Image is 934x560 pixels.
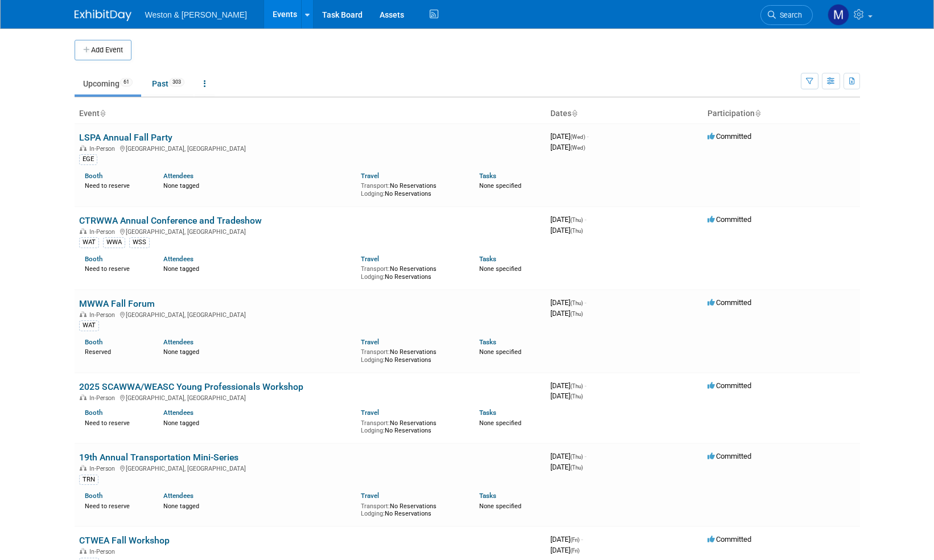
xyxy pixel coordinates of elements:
[585,381,586,390] span: -
[570,228,583,234] span: (Thu)
[585,452,586,460] span: -
[361,348,390,356] span: Transport:
[570,134,585,140] span: (Wed)
[570,393,583,400] span: (Thu)
[85,255,102,263] a: Booth
[75,104,546,123] th: Event
[550,215,586,224] span: [DATE]
[120,78,133,87] span: 61
[79,452,238,463] a: 19th Annual Transportation Mini-Series
[585,215,586,224] span: -
[760,5,813,25] a: Search
[361,492,379,500] a: Travel
[479,172,496,180] a: Tasks
[79,381,303,392] a: 2025 SCAWWA/WEASC Young Professionals Workshop
[85,346,147,356] div: Reserved
[361,417,462,435] div: No Reservations No Reservations
[103,237,125,248] div: WWA
[361,356,385,364] span: Lodging:
[75,40,131,60] button: Add Event
[587,132,589,141] span: -
[80,465,87,471] img: In-Person Event
[79,227,541,236] div: [GEOGRAPHIC_DATA], [GEOGRAPHIC_DATA]
[85,338,102,346] a: Booth
[79,320,99,331] div: WAT
[85,417,147,427] div: Need to reserve
[361,182,390,190] span: Transport:
[85,263,147,273] div: Need to reserve
[163,417,352,427] div: None tagged
[707,132,751,141] span: Committed
[163,500,352,510] div: None tagged
[550,392,583,400] span: [DATE]
[79,154,97,164] div: EGE
[479,348,521,356] span: None specified
[570,537,579,543] span: (Fri)
[479,419,521,427] span: None specified
[550,298,586,307] span: [DATE]
[479,182,521,190] span: None specified
[163,409,194,417] a: Attendees
[79,535,170,546] a: CTWEA Fall Workshop
[361,265,390,273] span: Transport:
[89,145,118,153] span: In-Person
[80,228,87,234] img: In-Person Event
[361,273,385,281] span: Lodging:
[707,298,751,307] span: Committed
[828,4,849,26] img: Mary Ann Trujillo
[581,535,583,543] span: -
[80,394,87,400] img: In-Person Event
[163,338,194,346] a: Attendees
[585,298,586,307] span: -
[361,500,462,518] div: No Reservations No Reservations
[80,145,87,151] img: In-Person Event
[89,548,118,555] span: In-Person
[361,409,379,417] a: Travel
[163,172,194,180] a: Attendees
[85,492,102,500] a: Booth
[169,78,184,87] span: 303
[75,73,141,94] a: Upcoming61
[89,311,118,319] span: In-Person
[479,492,496,500] a: Tasks
[85,180,147,190] div: Need to reserve
[479,338,496,346] a: Tasks
[550,452,586,460] span: [DATE]
[361,338,379,346] a: Travel
[570,464,583,471] span: (Thu)
[89,228,118,236] span: In-Person
[550,309,583,318] span: [DATE]
[143,73,193,94] a: Past303
[571,109,577,118] a: Sort by Start Date
[361,427,385,434] span: Lodging:
[550,535,583,543] span: [DATE]
[163,492,194,500] a: Attendees
[163,346,352,356] div: None tagged
[85,500,147,510] div: Need to reserve
[361,190,385,197] span: Lodging:
[570,300,583,306] span: (Thu)
[550,132,589,141] span: [DATE]
[79,132,172,143] a: LSPA Annual Fall Party
[79,393,541,402] div: [GEOGRAPHIC_DATA], [GEOGRAPHIC_DATA]
[361,180,462,197] div: No Reservations No Reservations
[570,383,583,389] span: (Thu)
[546,104,703,123] th: Dates
[79,298,155,309] a: MWWA Fall Forum
[707,452,751,460] span: Committed
[570,454,583,460] span: (Thu)
[89,394,118,402] span: In-Person
[570,217,583,223] span: (Thu)
[707,215,751,224] span: Committed
[80,548,87,554] img: In-Person Event
[570,145,585,151] span: (Wed)
[707,535,751,543] span: Committed
[550,143,585,151] span: [DATE]
[550,381,586,390] span: [DATE]
[479,265,521,273] span: None specified
[550,226,583,234] span: [DATE]
[479,255,496,263] a: Tasks
[85,409,102,417] a: Booth
[79,475,98,485] div: TRN
[145,10,247,19] span: Weston & [PERSON_NAME]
